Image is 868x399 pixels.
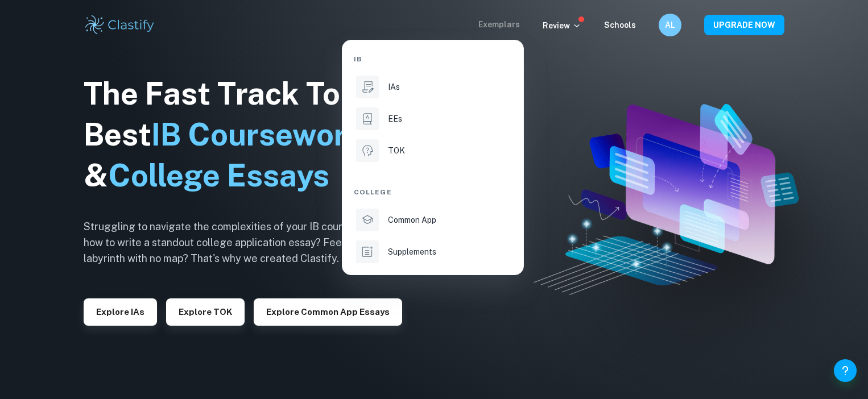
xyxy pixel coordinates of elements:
a: Supplements [354,238,512,265]
a: IAs [354,73,512,101]
span: College [354,187,392,197]
p: Common App [388,214,436,226]
p: Supplements [388,246,436,258]
p: TOK [388,144,405,157]
a: TOK [354,137,512,164]
p: EEs [388,113,402,125]
a: Common App [354,206,512,234]
a: EEs [354,105,512,132]
span: IB [354,54,362,64]
p: IAs [388,81,400,93]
